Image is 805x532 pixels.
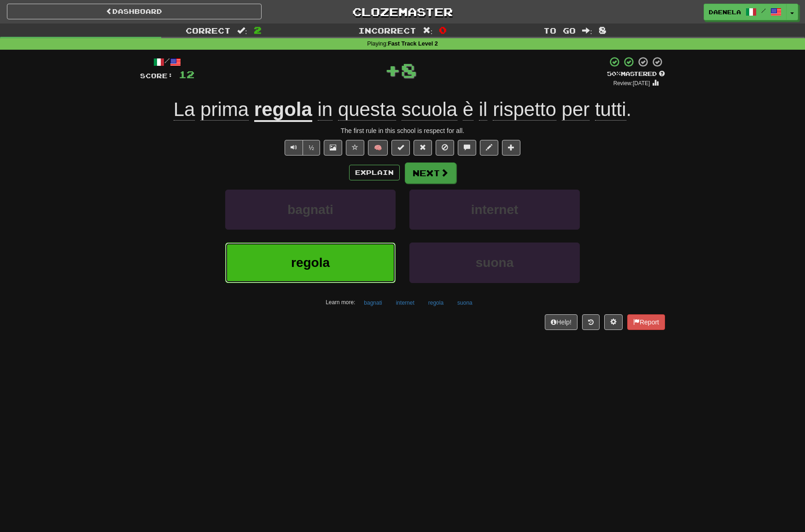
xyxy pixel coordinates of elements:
span: bagnati [287,202,333,217]
button: internet [391,296,420,310]
button: internet [409,190,580,230]
button: Edit sentence (alt+d) [480,140,498,156]
button: regola [225,243,396,283]
span: regola [291,255,330,270]
button: Set this sentence to 100% Mastered (alt+m) [391,140,410,156]
button: Report [627,314,665,330]
span: prima [200,98,249,121]
span: è [463,98,473,121]
span: daenela [709,8,741,16]
span: il [479,98,488,121]
span: 50 % [607,70,621,77]
button: Reset to 0% Mastered (alt+r) [414,140,432,156]
a: Clozemaster [275,4,530,20]
span: Score: [140,72,173,80]
span: To go [543,26,576,35]
span: 8 [401,58,417,81]
span: in [318,98,333,121]
button: Ignore sentence (alt+i) [436,140,454,156]
span: scuola [402,98,457,121]
div: The first rule in this school is respect for all. [140,126,665,135]
span: tutti [595,98,626,121]
button: Round history (alt+y) [582,314,600,330]
button: ½ [303,140,320,156]
span: 8 [599,24,607,35]
span: internet [471,202,519,217]
button: regola [423,296,449,310]
span: . [312,98,631,121]
div: Mastered [607,70,665,78]
span: / [761,7,766,14]
u: regola [254,98,312,122]
span: Correct [186,26,231,35]
button: Favorite sentence (alt+f) [346,140,364,156]
button: suona [452,296,478,310]
div: / [140,56,194,68]
span: Incorrect [358,26,416,35]
button: Add to collection (alt+a) [502,140,520,156]
span: 12 [179,69,194,80]
span: : [237,27,247,35]
small: Learn more: [326,299,355,306]
button: Explain [349,165,400,180]
span: : [582,27,592,35]
span: : [423,27,433,35]
strong: Fast Track Level 2 [388,40,438,47]
button: Help! [545,314,577,330]
span: per [562,98,590,121]
span: 0 [439,24,447,35]
button: bagnati [359,296,387,310]
a: daenela / [704,4,787,20]
button: bagnati [225,190,396,230]
span: + [385,56,401,84]
button: Next [405,162,456,184]
button: Play sentence audio (ctl+space) [285,140,303,156]
span: La [174,98,195,121]
button: Discuss sentence (alt+u) [458,140,476,156]
button: suona [409,243,580,283]
a: Dashboard [7,4,262,19]
span: questa [338,98,396,121]
span: 2 [254,24,262,35]
span: rispetto [493,98,556,121]
button: 🧠 [368,140,388,156]
div: Text-to-speech controls [283,140,320,156]
small: Review: [DATE] [613,80,650,87]
button: Show image (alt+x) [324,140,342,156]
span: suona [476,255,513,270]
